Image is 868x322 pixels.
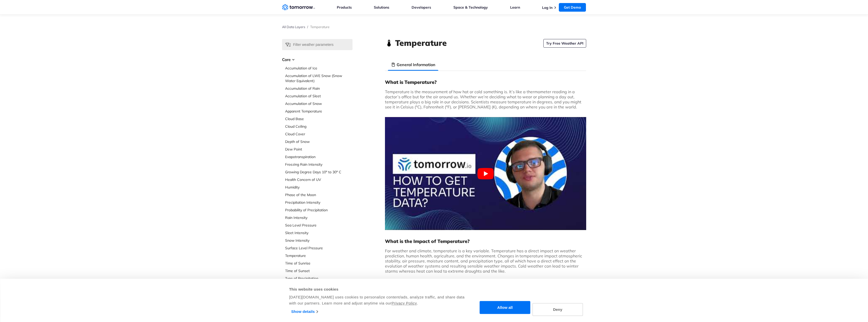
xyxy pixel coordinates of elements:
span: Temperature [310,25,329,29]
a: Precipitation Intensity [285,200,353,205]
a: Log In [542,5,552,10]
a: Get Demo [559,3,586,12]
p: For weather and climate, temperature is a key variable. Temperature has a direct impact on weathe... [385,248,586,274]
input: Filter weather parameters [282,39,353,50]
a: Type of Precipitation [285,276,353,281]
div: This website uses cookies [289,286,465,292]
h3: Core [282,56,353,63]
button: Deny [532,303,583,316]
li: General Information [388,59,438,71]
a: Accumulation of Rain [285,86,353,91]
a: Solutions [374,5,389,10]
a: Health Concern of UV [285,177,353,182]
a: Space & Technology [453,5,488,10]
h3: What is Temperature? [385,79,586,85]
a: All Data Layers [282,25,305,29]
a: Humidity [285,185,353,190]
a: Phase of the Moon [285,192,353,197]
a: Learn [510,5,520,10]
span: / [307,25,308,29]
a: Time of Sunset [285,268,353,273]
a: Accumulation of Ice [285,66,353,71]
a: Rain Intensity [285,215,353,220]
a: Cloud Base [285,116,353,121]
button: Allow all [480,301,530,314]
h3: What is the Impact of Temperature? [385,238,586,244]
a: Sleet Intensity [285,230,353,235]
div: [DATE][DOMAIN_NAME] uses cookies to personalize content/ads, analyze traffic, and share data with... [289,294,465,306]
a: Dew Point [285,147,353,152]
a: Sea Level Pressure [285,223,353,228]
a: Products [337,5,352,10]
a: Developers [412,5,431,10]
a: Privacy Policy [392,301,417,305]
p: Temperature is the measurement of how hot or cold something is. It’s like a thermometer reading i... [385,89,586,109]
a: Cloud Cover [285,131,353,137]
button: Play Youtube video [385,117,586,230]
a: Show details [291,308,318,315]
a: Probability of Precipitation [285,207,353,213]
a: Temperature [285,253,353,258]
a: Time of Sunrise [285,261,353,266]
a: Freezing Rain Intensity [285,162,353,167]
a: Cloud Ceiling [285,124,353,129]
a: Evapotranspiration [285,154,353,159]
a: Try Free Weather API [543,39,586,48]
h1: Temperature [395,37,447,48]
h3: General Information [397,62,435,68]
a: Accumulation of Sleet [285,93,353,99]
a: Snow Intensity [285,238,353,243]
a: Home link [282,4,315,11]
a: Surface Level Pressure [285,245,353,251]
a: Apparent Temperature [285,109,353,114]
a: Accumulation of LWE Snow (Snow Water Equivalent) [285,73,353,83]
a: Depth of Snow [285,139,353,144]
a: Accumulation of Snow [285,101,353,106]
a: Growing Degree Days 10° to 30° C [285,169,353,175]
